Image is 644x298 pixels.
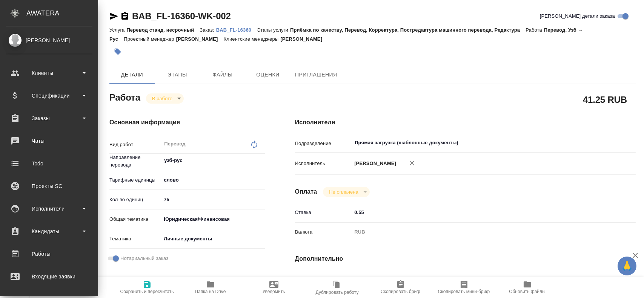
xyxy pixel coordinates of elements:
button: Open [603,142,605,144]
a: Работы [2,245,96,263]
p: Заказ: [200,27,216,33]
span: Скопировать мини-бриф [438,289,490,294]
p: Приёмка по качеству, Перевод, Корректура, Постредактура машинного перевода, Редактура [290,27,526,33]
p: Тематика [109,235,161,243]
p: Вид работ [109,141,161,148]
input: ✎ Введи что-нибудь [352,207,607,218]
p: [PERSON_NAME] [352,160,396,167]
button: Open [261,160,262,161]
div: слово [161,174,264,186]
span: Приглашения [295,70,337,79]
button: В работе [150,95,175,102]
p: Клиентские менеджеры [224,36,281,42]
p: Исполнитель [295,160,352,167]
div: Заказы [6,113,92,124]
button: Дублировать работу [306,277,369,298]
span: Скопировать бриф [381,289,420,294]
span: Сохранить и пересчитать [120,289,174,294]
p: Проектный менеджер [124,36,176,42]
button: 🙏 [618,257,636,275]
p: Направление перевода [109,154,161,169]
input: Пустое поле [352,273,607,284]
div: Юридическая/Финансовая [161,213,264,226]
input: ✎ Введи что-нибудь [161,194,264,205]
div: Проекты SC [6,180,92,192]
p: [PERSON_NAME] [176,36,224,42]
button: Сохранить и пересчитать [115,277,179,298]
p: BAB_FL-16360 [216,27,257,33]
button: Добавить тэг [109,43,126,60]
button: Скопировать бриф [369,277,432,298]
button: Скопировать ссылку для ЯМессенджера [109,12,118,21]
div: AWATERA [26,6,98,21]
a: Todo [2,154,96,173]
p: Подразделение [295,140,352,147]
div: Todo [6,158,92,169]
button: Уведомить [242,277,306,298]
div: Входящие заявки [6,271,92,282]
h2: 41.25 RUB [583,93,627,106]
span: Дублировать работу [316,290,359,295]
span: Уведомить [263,289,285,294]
div: Кандидаты [6,226,92,237]
p: Перевод станд. несрочный [126,27,200,33]
p: Общая тематика [109,215,161,223]
p: Кол-во единиц [109,196,161,203]
a: Чаты [2,131,96,150]
span: Нотариальный заказ [120,255,168,262]
div: [PERSON_NAME] [6,36,92,44]
div: Личные документы [161,232,264,245]
span: Папка на Drive [195,289,226,294]
a: Проекты SC [2,177,96,196]
button: Обновить файлы [496,277,559,298]
p: Последнее изменение [295,275,352,283]
a: BAB_FL-16360-WK-002 [132,11,231,21]
div: Спецификации [6,90,92,101]
p: Работа [526,27,544,33]
h4: Дополнительно [295,254,636,263]
div: Работы [6,248,92,260]
div: Исполнители [6,203,92,214]
div: В работе [323,187,369,197]
div: RUB [352,226,607,238]
p: Услуга [109,27,126,33]
p: [PERSON_NAME] [280,36,328,42]
span: Оценки [250,70,286,79]
h2: Работа [109,90,140,104]
span: [PERSON_NAME] детали заказа [540,12,615,20]
p: Тарифные единицы [109,176,161,184]
p: Ставка [295,209,352,216]
span: 🙏 [621,258,633,274]
span: Обновить файлы [509,289,546,294]
button: Удалить исполнителя [404,155,420,171]
a: BAB_FL-16360 [216,26,257,33]
span: Детали [114,70,150,79]
h4: Основная информация [109,118,265,127]
span: Этапы [159,70,195,79]
button: Скопировать ссылку [120,12,129,21]
p: Валюта [295,228,352,236]
span: Файлы [204,70,241,79]
button: Скопировать мини-бриф [432,277,496,298]
h4: Исполнители [295,118,636,127]
button: Не оплачена [327,189,360,195]
div: Чаты [6,135,92,147]
button: Папка на Drive [179,277,242,298]
div: В работе [146,93,184,104]
a: Входящие заявки [2,267,96,286]
div: Клиенты [6,67,92,79]
p: Этапы услуги [257,27,290,33]
h4: Оплата [295,187,317,196]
